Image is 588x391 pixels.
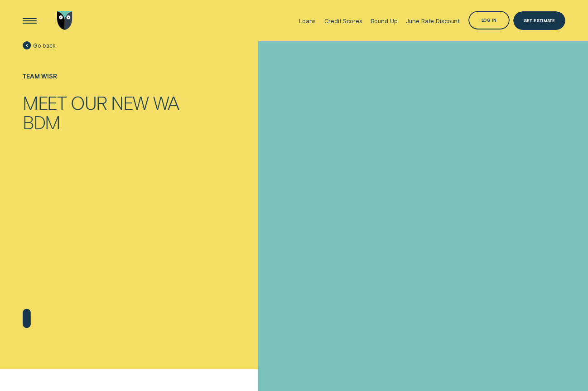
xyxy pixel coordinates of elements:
div: Round Up [371,17,398,24]
img: Wisr [57,11,72,30]
div: Team Wisr [23,73,179,80]
div: Meet [23,93,66,112]
button: Open Menu [20,11,39,30]
div: BDM [23,113,60,132]
div: June Rate Discount [406,17,460,24]
button: Log in [468,11,510,29]
a: Get Estimate [513,11,565,30]
div: WA [153,93,179,112]
div: Loans [299,17,316,24]
div: new [111,93,149,112]
a: Go back [23,41,55,49]
h1: Meet our new WA BDM [23,92,179,129]
div: our [71,93,107,112]
div: Credit Scores [324,17,362,24]
span: Go back [33,42,55,49]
